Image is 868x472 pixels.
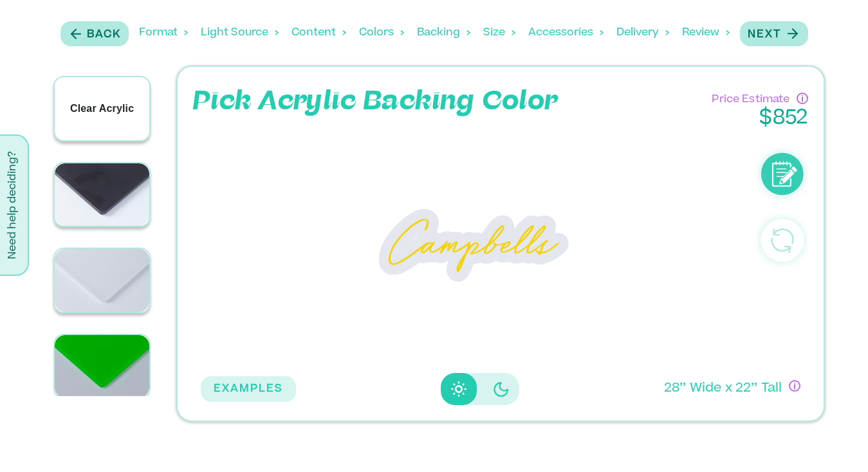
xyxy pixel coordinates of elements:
button: Next [740,21,808,46]
div: If you have questions about size, or if you can’t design exactly what you want here, no worries! ... [789,380,800,392]
div: Backing [417,13,470,53]
p: 28 ’’ Wide x 22 ’’ Tall [664,380,782,399]
div: Campbells [348,190,601,307]
div: Colors [359,13,404,53]
p: Back [87,27,121,42]
p: Pick Acrylic Backing Color [193,82,559,121]
div: Have questions about pricing or just need a human touch? Go through the process and submit an inq... [797,93,808,104]
div: Accessories [528,13,604,53]
div: Light Source [201,13,279,53]
iframe: Chat Widget [804,410,868,472]
img: Black Acrylic [55,163,149,226]
button: EXAMPLES [201,376,296,402]
div: Format [139,13,188,53]
p: Next [748,27,781,42]
img: Bright green [55,335,149,398]
div: Disabled elevation buttons [441,373,519,405]
p: Price Estimate [712,89,790,107]
div: Size [483,13,515,53]
img: White Arylic [55,249,149,312]
div: Content [291,13,346,53]
div: Review [682,13,730,53]
p: $ 852 [712,107,808,131]
button: Back [60,21,129,46]
div: Delivery [616,13,669,53]
p: Clear Acrylic [70,101,134,116]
